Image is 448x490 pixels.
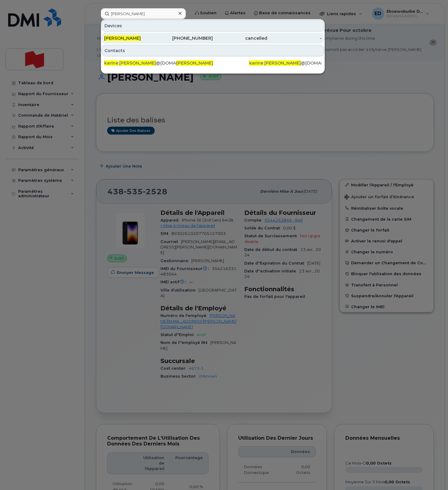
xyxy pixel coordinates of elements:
[104,60,118,66] span: karine
[102,33,324,44] a: [PERSON_NAME][PHONE_NUMBER]cancelled-
[104,35,141,41] span: [PERSON_NAME]
[104,60,176,66] div: . @[DOMAIN_NAME]
[102,20,324,32] div: Devices
[213,35,267,41] div: cancelled
[159,35,213,41] div: [PHONE_NUMBER]
[264,60,301,66] span: [PERSON_NAME]
[119,60,156,66] span: [PERSON_NAME]
[176,60,213,66] span: [PERSON_NAME]
[267,35,322,41] div: -
[102,45,324,56] div: Contacts
[249,60,263,66] span: karine
[102,58,324,68] a: karine.[PERSON_NAME]@[DOMAIN_NAME][PERSON_NAME]karine.[PERSON_NAME]@[DOMAIN_NAME]
[249,60,321,66] div: . @[DOMAIN_NAME]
